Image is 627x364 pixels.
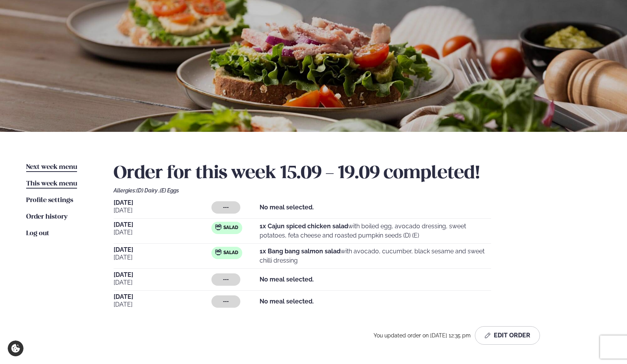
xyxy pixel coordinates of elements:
span: [DATE] [114,228,211,237]
a: Next week menu [26,163,77,172]
span: [DATE] [114,294,211,300]
a: Log out [26,229,49,238]
span: This week menu [26,180,77,187]
a: Profile settings [26,196,73,205]
strong: 1x Bang bang salmon salad [260,248,340,255]
a: Cookie settings [8,340,23,356]
a: Order history [26,212,67,222]
span: [DATE] [114,300,211,309]
span: [DATE] [114,206,211,215]
img: salad.svg [215,249,221,255]
span: Salad [223,225,238,231]
span: You updated order on [DATE] 12:35 pm [374,332,472,339]
span: Log out [26,230,49,237]
span: Order history [26,214,67,220]
span: --- [223,298,229,305]
span: Salad [223,250,238,256]
span: Profile settings [26,197,73,204]
h2: Order for this week 15.09 - 19.09 completed! [114,163,601,184]
p: with boiled egg, avocado dressing, sweet potatoes, feta cheese and roasted pumpkin seeds (D) (E) [260,222,491,240]
a: This week menu [26,179,77,189]
span: [DATE] [114,200,211,206]
span: --- [223,276,229,283]
strong: No meal selected. [260,204,314,211]
span: [DATE] [114,222,211,228]
strong: No meal selected. [260,298,314,305]
button: Edit Order [475,326,540,345]
p: with avocado, cucumber, black sesame and sweet chilli dressing [260,247,491,265]
span: (D) Dairy , [136,187,160,194]
div: Allergies: [114,187,601,194]
span: [DATE] [114,253,211,262]
span: (E) Eggs [160,187,179,194]
span: [DATE] [114,278,211,287]
span: Next week menu [26,164,77,170]
strong: No meal selected. [260,276,314,283]
span: [DATE] [114,247,211,253]
span: [DATE] [114,272,211,278]
strong: 1x Cajun spiced chicken salad [260,222,348,230]
img: salad.svg [215,224,221,230]
span: --- [223,204,229,211]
